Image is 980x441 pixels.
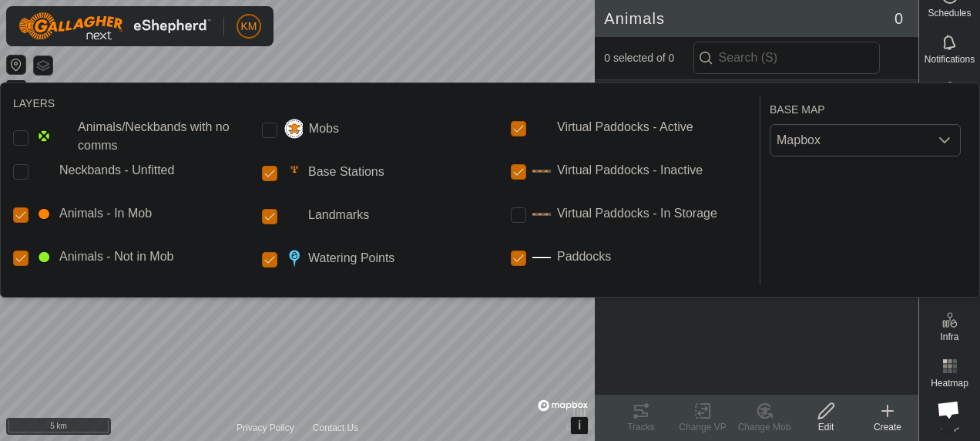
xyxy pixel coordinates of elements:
[557,204,717,223] label: Virtual Paddocks - In Storage
[557,161,703,180] label: Virtual Paddocks - Inactive
[795,420,857,434] div: Edit
[931,379,968,388] span: Heatmap
[7,81,25,99] button: +
[847,80,918,126] th: Last Updated
[571,417,588,434] button: i
[34,56,52,75] button: Map Layers
[557,118,693,136] label: Virtual Paddocks - Active
[7,56,25,74] button: Reset Map
[928,389,969,430] div: Open chat
[308,206,369,224] label: Landmarks
[703,80,775,126] th: Mob
[919,394,980,437] a: Help
[929,125,960,156] div: dropdown trigger
[940,332,958,342] span: Infra
[775,80,847,126] th: VP
[557,247,611,266] label: Paddocks
[770,96,961,118] div: BASE MAP
[313,421,358,435] a: Contact Us
[59,161,174,180] label: Neckbands - Unfitted
[928,8,971,18] span: Schedules
[78,118,256,155] label: Animals/Neckbands with no comms
[241,19,257,35] span: KM
[894,7,903,30] span: 0
[770,125,929,156] span: Mapbox
[604,9,894,28] h2: Animals
[857,420,918,434] div: Create
[237,421,294,435] a: Privacy Policy
[940,422,959,431] span: Help
[925,55,975,64] span: Notifications
[632,80,703,126] th: Animal
[308,249,394,268] label: Watering Points
[604,50,693,66] span: 0 selected of 0
[308,163,384,181] label: Base Stations
[59,204,152,223] label: Animals - In Mob
[309,120,339,138] label: Mobs
[13,96,753,112] div: LAYERS
[578,419,581,432] span: i
[610,420,672,434] div: Tracks
[672,420,733,434] div: Change VP
[733,420,795,434] div: Change Mob
[18,12,211,40] img: Gallagher Logo
[693,42,880,74] input: Search (S)
[59,247,174,266] label: Animals - Not in Mob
